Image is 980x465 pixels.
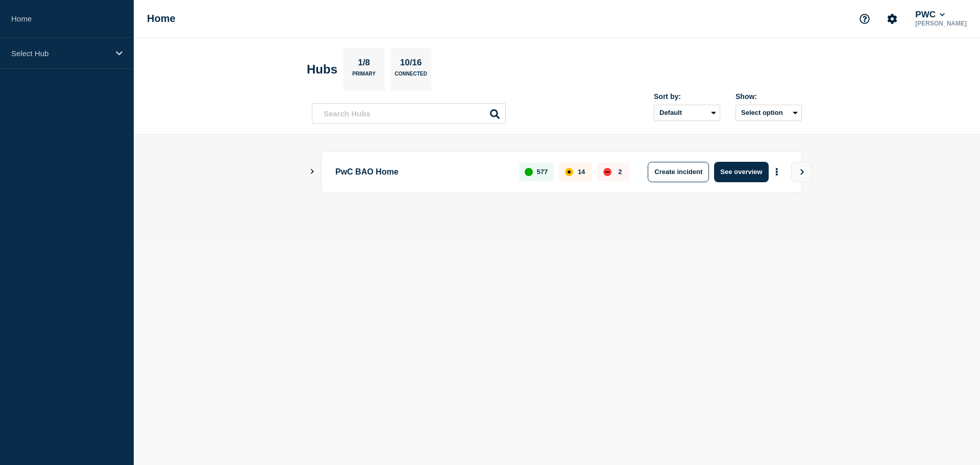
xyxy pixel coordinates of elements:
[714,162,768,182] button: See overview
[913,10,947,20] button: PWC
[791,162,812,182] button: View
[11,49,109,58] p: Select Hub
[736,105,802,121] button: Select option
[770,162,783,181] button: More actions
[537,168,548,176] p: 577
[654,92,720,101] div: Sort by:
[578,168,585,176] p: 14
[854,8,875,30] button: Support
[354,58,374,71] p: 1/8
[147,13,176,25] h1: Home
[881,8,903,30] button: Account settings
[307,62,337,77] h2: Hubs
[396,58,426,71] p: 10/16
[335,162,507,182] p: PwC BAO Home
[525,168,533,176] div: up
[352,71,376,82] p: Primary
[565,168,573,176] div: affected
[395,71,427,82] p: Connected
[312,103,506,124] input: Search Hubs
[603,168,611,176] div: down
[618,168,622,176] p: 2
[654,105,720,121] select: Sort by
[736,92,802,101] div: Show:
[913,20,969,27] p: [PERSON_NAME]
[648,162,709,182] button: Create incident
[310,168,315,176] button: Show Connected Hubs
